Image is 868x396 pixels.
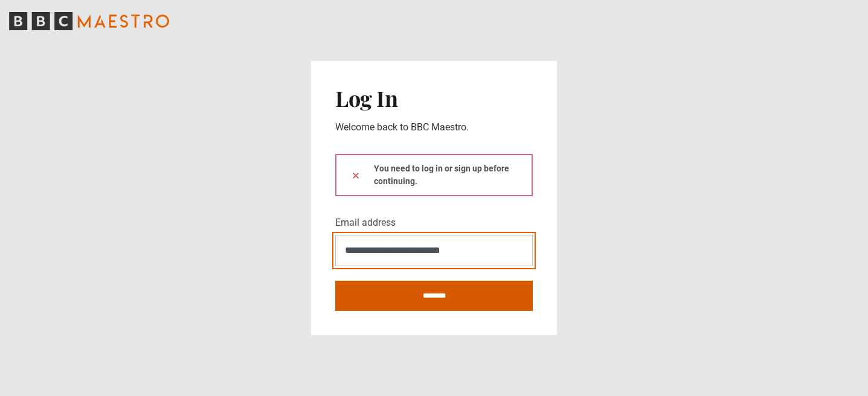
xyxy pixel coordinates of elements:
[335,120,533,135] p: Welcome back to BBC Maestro.
[335,154,533,196] div: You need to log in or sign up before continuing.
[335,216,396,230] label: Email address
[9,12,169,30] svg: BBC Maestro
[335,85,533,110] h2: Log In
